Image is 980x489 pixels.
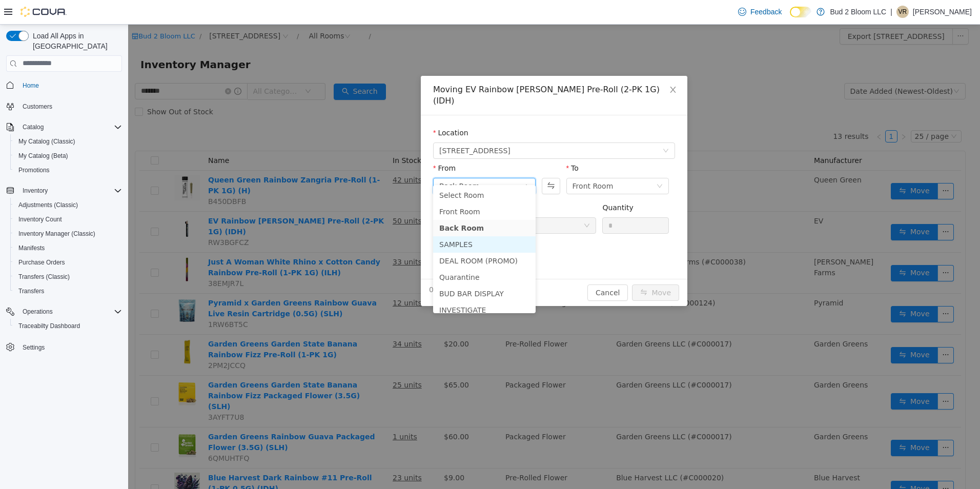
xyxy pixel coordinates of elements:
li: DEAL ROOM (PROMO) [305,228,407,244]
button: Customers [2,99,126,114]
i: icon: down [395,158,401,166]
span: Settings [23,343,45,352]
i: icon: down [456,198,462,205]
span: Purchase Orders [14,256,122,269]
span: Traceabilty Dashboard [14,320,122,332]
button: Cancel [459,260,500,276]
button: icon: swapMove [504,260,551,276]
a: Inventory Manager (Classic) [14,228,99,240]
button: Home [2,78,126,93]
button: Catalog [18,121,48,133]
div: Valerie Richards [896,6,909,18]
li: INVESTIGATE [305,277,407,294]
span: Transfers [18,287,44,295]
a: Inventory Count [14,213,66,226]
button: Catalog [2,120,126,134]
span: Manifests [14,242,122,254]
button: Adjustments (Classic) [10,198,126,212]
span: Purchase Orders [18,258,65,267]
span: Inventory Manager (Classic) [18,230,95,238]
button: Operations [18,305,57,318]
i: icon: close [541,61,549,69]
span: Operations [18,305,122,318]
li: Select Room [305,162,407,179]
span: Manifests [18,244,45,252]
span: Inventory [23,187,48,195]
span: 123 Ledgewood Ave [311,118,382,134]
button: Inventory [2,184,126,198]
div: Front Room [444,154,485,169]
a: Adjustments (Classic) [14,199,82,211]
p: Bud 2 Bloom LLC [830,6,886,18]
span: Settings [18,340,122,353]
button: Inventory Manager (Classic) [10,227,126,241]
span: Inventory Count [18,215,62,223]
span: VR [899,6,907,18]
input: Quantity [475,193,540,209]
button: My Catalog (Classic) [10,134,126,149]
li: SAMPLES [305,212,407,228]
span: 0 Units will be moved. [301,260,381,271]
button: Swap [414,153,432,170]
button: Traceabilty Dashboard [10,319,126,333]
span: Inventory [18,185,122,197]
button: Settings [2,339,126,354]
span: Adjustments (Classic) [18,201,78,209]
a: Manifests [14,242,49,254]
span: Home [23,81,39,90]
span: Transfers (Classic) [18,273,70,281]
span: My Catalog (Beta) [18,152,68,160]
button: Close [530,51,559,80]
li: Back Room [305,195,407,212]
p: [PERSON_NAME] [913,6,972,18]
nav: Complex example [6,74,122,381]
a: Transfers (Classic) [14,271,74,283]
a: My Catalog (Beta) [14,150,72,162]
span: Catalog [23,123,44,131]
button: Operations [2,304,126,319]
a: Settings [18,341,49,354]
span: My Catalog (Classic) [14,135,122,148]
button: Manifests [10,241,126,255]
button: Transfers (Classic) [10,270,126,284]
span: My Catalog (Beta) [14,150,122,162]
i: icon: down [535,123,541,130]
button: Purchase Orders [10,255,126,270]
a: Feedback [734,2,786,22]
button: Inventory [18,185,52,197]
a: Purchase Orders [14,256,69,269]
button: Inventory Count [10,212,126,227]
li: BUD BAR DISPLAY [305,261,407,277]
div: Moving EV Rainbow [PERSON_NAME] Pre-Roll (2-PK 1G) (IDH) [305,59,547,82]
label: Quantity [474,179,505,187]
span: Transfers (Classic) [14,271,122,283]
a: Transfers [14,285,48,297]
span: Catalog [18,121,122,133]
span: Traceabilty Dashboard [18,322,80,330]
input: Dark Mode [790,7,811,17]
span: Inventory Manager (Classic) [14,228,122,240]
button: Promotions [10,163,126,177]
span: Adjustments (Classic) [14,199,122,211]
span: My Catalog (Classic) [18,137,75,146]
span: Promotions [18,166,50,174]
span: Customers [23,103,52,111]
span: Operations [23,308,53,316]
span: Inventory Count [14,213,122,226]
span: Load All Apps in [GEOGRAPHIC_DATA] [29,31,122,51]
a: Customers [18,100,56,113]
a: Home [18,79,43,92]
div: Back Room [311,154,351,169]
label: To [438,139,451,148]
a: My Catalog (Classic) [14,135,79,148]
img: Cova [21,7,67,17]
label: Location [305,104,340,112]
button: My Catalog (Beta) [10,149,126,163]
span: Transfers [14,285,122,297]
span: Promotions [14,164,122,176]
li: Quarantine [305,244,407,261]
li: Front Room [305,179,407,195]
span: Home [18,79,122,92]
i: icon: down [528,158,535,166]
